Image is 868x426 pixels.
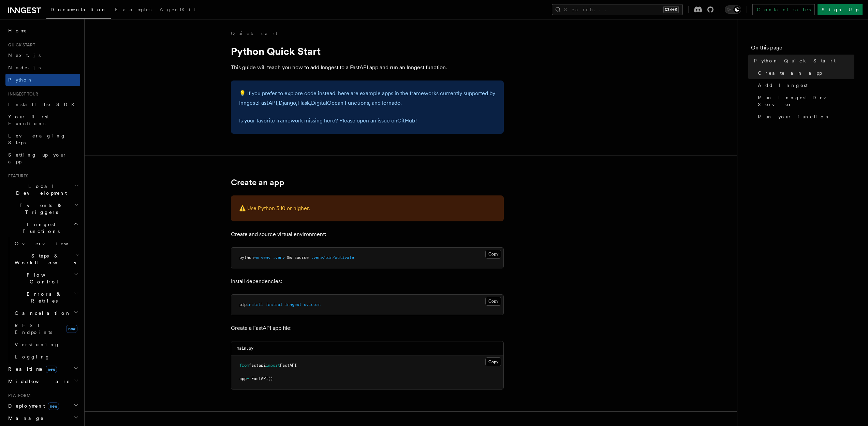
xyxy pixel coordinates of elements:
[12,319,80,338] a: REST Endpointsnew
[8,65,41,70] span: Node.js
[5,402,59,409] span: Deployment
[5,237,80,363] div: Inngest Functions
[8,77,33,83] span: Python
[8,27,27,34] span: Home
[755,91,854,111] a: Run Inngest Dev Server
[111,2,156,18] a: Examples
[5,180,80,199] button: Local Development
[5,61,80,74] a: Node.js
[239,255,254,260] span: python
[755,67,854,79] a: Create an app
[5,400,80,412] button: Deploymentnew
[485,250,501,259] button: Copy
[381,100,400,106] a: Tornado
[279,100,296,106] a: Django
[46,2,111,19] a: Documentation
[15,323,52,335] span: REST Endpoints
[231,277,504,286] p: Install dependencies:
[397,117,415,124] a: GitHub
[237,346,253,351] code: main.py
[8,102,79,107] span: Install the SDK
[239,363,249,368] span: from
[12,269,80,288] button: Flow Control
[5,111,80,130] a: Your first Functions
[231,323,504,333] p: Create a FastAPI app file:
[304,302,321,307] span: uvicorn
[261,255,270,260] span: venv
[752,4,815,15] a: Contact sales
[552,4,683,15] button: Search...Ctrl+K
[12,288,80,307] button: Errors & Retries
[5,130,80,149] a: Leveraging Steps
[5,393,31,398] span: Platform
[8,133,66,145] span: Leveraging Steps
[5,183,74,196] span: Local Development
[311,100,369,106] a: DigitalOcean Functions
[485,357,501,366] button: Copy
[5,375,80,387] button: Middleware
[5,366,57,372] span: Realtime
[231,178,284,187] a: Create an app
[5,202,74,216] span: Events & Triggers
[5,42,35,48] span: Quick start
[48,402,59,410] span: new
[12,237,80,250] a: Overview
[273,255,285,260] span: .venv
[231,30,277,37] a: Quick start
[280,363,297,368] span: FastAPI
[251,376,268,381] span: FastAPI
[5,221,74,235] span: Inngest Functions
[239,89,496,108] p: 💡 If you prefer to explore code instead, here are example apps in the frameworks currently suppor...
[46,366,57,373] span: new
[258,100,277,106] a: FastAPI
[8,53,41,58] span: Next.js
[15,342,60,347] span: Versioning
[12,310,71,317] span: Cancellation
[485,297,501,306] button: Copy
[231,63,504,72] p: This guide will teach you how to add Inngest to a FastAPI app and run an Inngest function.
[755,79,854,91] a: Add Inngest
[294,255,309,260] span: source
[8,152,67,164] span: Setting up your app
[254,255,259,260] span: -m
[5,363,80,375] button: Realtimenew
[5,91,38,97] span: Inngest tour
[758,70,822,76] span: Create an app
[12,351,80,363] a: Logging
[758,82,808,89] span: Add Inngest
[12,291,74,304] span: Errors & Retries
[5,98,80,111] a: Install the SDK
[12,338,80,351] a: Versioning
[5,412,80,424] button: Manage
[5,25,80,37] a: Home
[115,7,151,12] span: Examples
[239,302,247,307] span: pip
[5,218,80,237] button: Inngest Functions
[285,302,301,307] span: inngest
[663,6,679,13] kbd: Ctrl+K
[66,325,77,333] span: new
[12,271,74,285] span: Flow Control
[8,114,49,126] span: Your first Functions
[249,363,266,368] span: fastapi
[5,415,44,422] span: Manage
[12,250,80,269] button: Steps & Workflows
[231,230,504,239] p: Create and source virtual environment:
[311,255,354,260] span: .venv/bin/activate
[247,376,249,381] span: =
[15,241,85,246] span: Overview
[15,354,50,359] span: Logging
[751,55,854,67] a: Python Quick Start
[12,307,80,319] button: Cancellation
[754,57,836,64] span: Python Quick Start
[5,74,80,86] a: Python
[5,199,80,218] button: Events & Triggers
[247,302,263,307] span: install
[818,4,863,15] a: Sign Up
[5,378,70,385] span: Middleware
[5,173,28,179] span: Features
[239,116,496,126] p: Is your favorite framework missing here? Please open an issue on !
[287,255,292,260] span: &&
[5,149,80,168] a: Setting up your app
[266,363,280,368] span: import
